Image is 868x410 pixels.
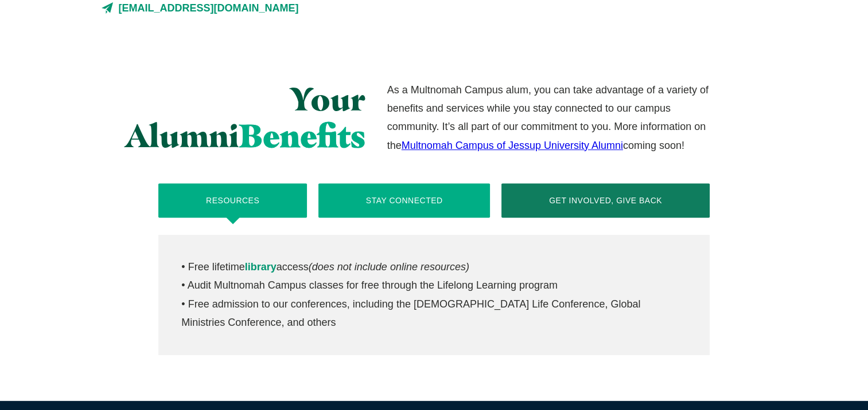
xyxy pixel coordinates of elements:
button: Get Involved, Give Back [501,183,709,218]
p: As a Multnomah Campus alum, you can take advantage of a variety of benefits and services while yo... [387,81,709,155]
a: Multnomah Campus of Jessup University Alumni [402,140,623,151]
button: Stay Connected [318,183,490,218]
button: Resources [158,183,307,218]
span: Benefits [239,116,365,155]
em: (does not include online resources) [309,261,469,273]
a: library [245,261,277,273]
h2: Your Alumni [102,81,366,155]
p: • Free lifetime access • Audit Multnomah Campus classes for free through the Lifelong Learning pr... [181,258,686,332]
